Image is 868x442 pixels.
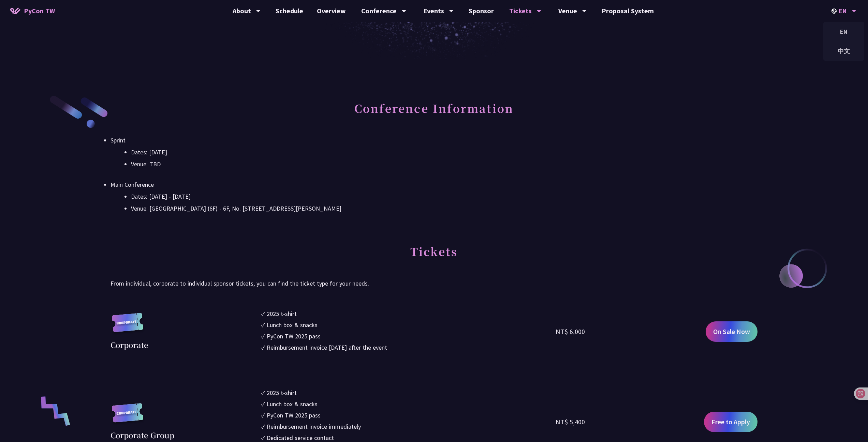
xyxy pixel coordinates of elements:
[267,320,318,330] div: Lunch box & snacks
[261,343,556,352] li: ✓
[111,94,757,132] h2: Conference Information
[261,411,556,420] li: ✓
[704,412,757,432] a: Free to Apply
[556,417,585,427] div: NT$ 5,400
[267,388,297,397] div: 2025 t-shirt
[111,403,145,429] img: corporate.a587c14.svg
[111,339,148,350] div: Corporate
[267,422,361,431] div: Reimbursement invoice immediately
[267,343,387,352] div: Reimbursement invoice [DATE] after the event
[3,2,62,19] a: PyCon TW
[261,399,556,409] li: ✓
[111,429,174,441] div: Corporate Group
[111,238,757,275] h2: Tickets
[111,135,757,169] li: Sprint
[131,159,757,169] li: Venue: TBD
[267,399,318,409] div: Lunch box & snacks
[823,43,864,59] div: 中文
[706,321,757,342] a: On Sale Now
[711,417,750,427] span: Free to Apply
[556,326,585,337] div: NT$ 6,000
[832,9,838,14] img: Locale Icon
[823,24,864,40] div: EN
[267,332,321,341] div: PyCon TW 2025 pass
[261,309,556,318] li: ✓
[267,309,297,318] div: 2025 t-shirt
[111,180,757,214] li: Main Conference
[10,7,20,14] img: Home icon of PyCon TW 2025
[131,203,757,214] li: Venue: [GEOGRAPHIC_DATA] (6F) - 6F, No. [STREET_ADDRESS][PERSON_NAME]
[131,192,757,202] li: Dates: [DATE] - [DATE]
[131,147,757,157] li: Dates: [DATE]
[24,6,55,16] span: PyCon TW
[261,332,556,341] li: ✓
[267,411,321,420] div: PyCon TW 2025 pass
[111,278,757,289] p: From individual, corporate to individual sponsor tickets, you can find the ticket type for your n...
[261,422,556,431] li: ✓
[261,388,556,397] li: ✓
[111,313,145,339] img: corporate.a587c14.svg
[713,326,750,337] span: On Sale Now
[261,320,556,330] li: ✓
